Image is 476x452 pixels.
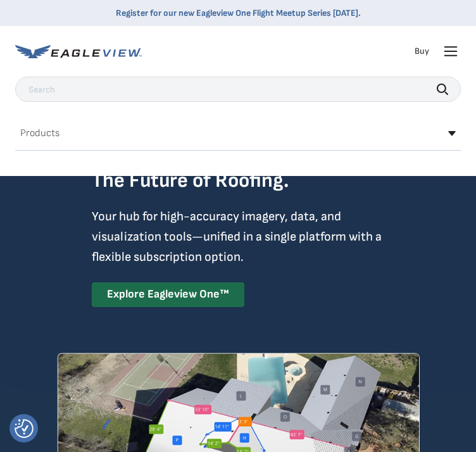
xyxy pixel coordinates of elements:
[15,419,34,438] img: Revisit consent button
[92,282,244,307] a: Explore Eagleview One™
[92,130,353,191] h1: Eagleview One™ Unrivaled Insights. The Future of Roofing.
[92,206,384,267] p: Your hub for high-accuracy imagery, data, and visualization tools—unified in a single platform wi...
[15,77,461,102] input: Search
[20,129,59,139] h2: Products
[116,8,361,18] a: Register for our new Eagleview One Flight Meetup Series [DATE].
[415,46,429,57] a: Buy
[15,419,34,438] button: Consent Preferences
